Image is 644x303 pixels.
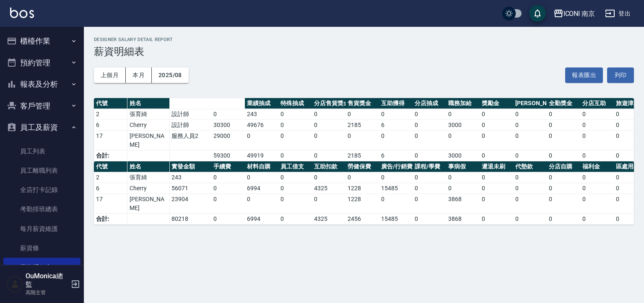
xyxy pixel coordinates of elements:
td: 0 [480,131,513,150]
a: 全店打卡記錄 [3,180,80,199]
td: 0 [547,109,580,120]
button: 本月 [126,67,152,83]
td: 29000 [211,131,245,150]
td: 0 [480,214,513,225]
td: 0 [580,183,614,194]
td: 0 [580,131,614,150]
td: 49676 [245,120,278,131]
td: [PERSON_NAME] [127,131,169,150]
p: 高階主管 [26,289,68,296]
td: 2185 [345,150,379,161]
button: 列印 [607,67,634,83]
th: 手續費 [211,161,245,172]
td: 0 [513,183,547,194]
td: 3868 [446,214,480,225]
td: 3000 [446,120,480,131]
td: 2185 [345,120,379,131]
td: 0 [312,150,345,161]
td: 0 [547,194,580,214]
th: 實發金額 [169,161,211,172]
td: 243 [245,109,278,120]
th: [PERSON_NAME]退 [513,98,547,109]
td: 設計師 [169,120,211,131]
td: 3868 [446,194,480,214]
td: Cherry [127,120,169,131]
button: 客戶管理 [3,95,80,117]
td: 0 [513,120,547,131]
a: 每月薪資維護 [3,219,80,238]
img: Logo [10,8,34,18]
td: 0 [211,172,245,183]
td: 設計師 [169,109,211,120]
td: 0 [547,183,580,194]
td: 0 [413,120,446,131]
button: 報表及分析 [3,73,80,95]
td: 4325 [312,214,345,225]
td: 合計: [94,214,127,225]
td: 0 [580,194,614,214]
td: 0 [312,131,345,150]
td: 6994 [245,214,278,225]
td: 0 [480,172,513,183]
td: 0 [513,150,547,161]
td: 0 [345,109,379,120]
td: 6994 [245,183,278,194]
td: 0 [413,172,446,183]
td: 17 [94,131,127,150]
button: ICONI 南京 [550,5,599,22]
td: 0 [513,131,547,150]
button: 2025/08 [152,67,189,83]
th: 代號 [94,161,127,172]
td: 0 [312,120,345,131]
th: 獎勵金 [480,98,513,109]
td: 0 [513,109,547,120]
td: 0 [278,150,312,161]
a: 員工離職列表 [3,161,80,180]
td: 0 [413,150,446,161]
th: 代墊款 [513,161,547,172]
td: 2456 [345,214,379,225]
th: 員工借支 [278,161,312,172]
th: 代號 [94,98,127,109]
td: 0 [379,131,413,150]
td: 2 [94,109,127,120]
td: 0 [245,194,278,214]
td: 56071 [169,183,211,194]
th: 職務加給 [446,98,480,109]
th: 特殊抽成 [278,98,312,109]
td: 3000 [446,150,480,161]
td: 80218 [169,214,211,225]
td: 30300 [211,120,245,131]
td: 0 [278,214,312,225]
a: 考勤排班總表 [3,199,80,219]
th: 分店互助 [580,98,614,109]
td: 0 [278,194,312,214]
th: 互助獲得 [379,98,413,109]
th: 課程/學費 [413,161,446,172]
th: 售貨獎金 [345,98,379,109]
div: ICONI 南京 [563,8,595,19]
th: 互助扣款 [312,161,345,172]
td: 0 [480,183,513,194]
td: 服務人員2 [169,131,211,150]
td: 0 [379,172,413,183]
td: 15485 [379,183,413,194]
td: 0 [580,214,614,225]
td: 6 [379,150,413,161]
td: 0 [211,194,245,214]
td: 59300 [211,150,245,161]
td: 0 [446,172,480,183]
td: 0 [580,150,614,161]
h2: Designer Salary Detail Report [94,37,634,42]
td: 6 [94,120,127,131]
button: 登出 [602,6,634,21]
button: 預約管理 [3,52,80,74]
td: Cherry [127,183,169,194]
td: 0 [580,109,614,120]
td: 0 [211,183,245,194]
th: 廣告/行銷費 [379,161,413,172]
th: 材料自購 [245,161,278,172]
td: 0 [547,131,580,150]
th: 遲退未刷 [480,161,513,172]
td: 0 [413,131,446,150]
